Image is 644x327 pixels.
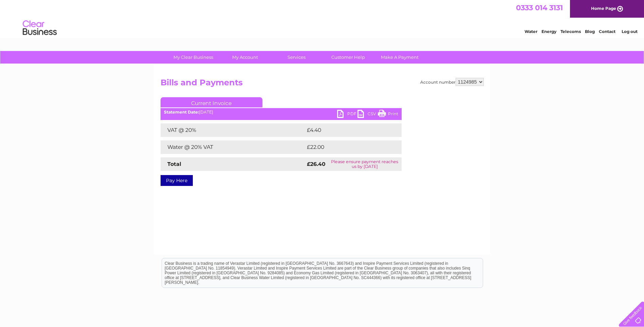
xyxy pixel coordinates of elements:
[372,51,428,64] a: Make A Payment
[217,51,273,64] a: My Account
[22,18,57,38] img: logo.png
[167,161,181,167] strong: Total
[161,78,484,91] h2: Bills and Payments
[525,29,537,34] a: Water
[320,51,376,64] a: Customer Help
[560,29,581,34] a: Telecoms
[357,110,378,120] a: CSV
[164,109,199,115] b: Statement Date:
[420,78,484,86] div: Account number
[165,51,221,64] a: My Clear Business
[599,29,615,34] a: Contact
[161,123,305,137] td: VAT @ 20%
[516,3,563,12] a: 0333 014 3131
[305,140,388,154] td: £22.00
[622,29,638,34] a: Log out
[328,157,401,171] td: Please ensure payment reaches us by [DATE]
[269,51,325,64] a: Services
[162,4,483,33] div: Clear Business is a trading name of Verastar Limited (registered in [GEOGRAPHIC_DATA] No. 3667643...
[307,161,326,167] strong: £26.40
[337,110,357,120] a: PDF
[305,123,386,137] td: £4.40
[161,175,193,186] a: Pay Here
[378,110,398,120] a: Print
[541,29,556,34] a: Energy
[585,29,595,34] a: Blog
[161,140,305,154] td: Water @ 20% VAT
[161,110,402,115] div: [DATE]
[161,97,262,107] a: Current Invoice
